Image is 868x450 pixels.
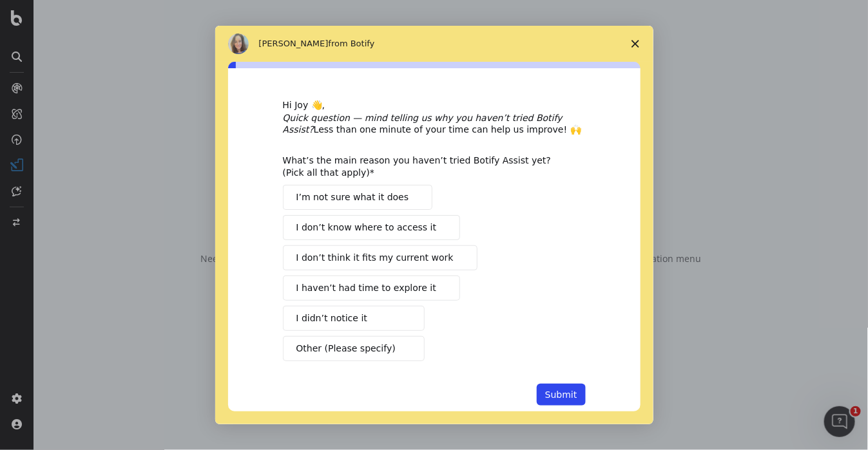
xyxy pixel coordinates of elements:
img: Profile image for Colleen [228,33,249,54]
button: Submit [537,384,586,406]
span: I don’t think it fits my current work [296,251,454,265]
span: from Botify [329,39,375,48]
span: I don’t know where to access it [296,221,437,234]
button: Other (Please specify) [283,336,425,361]
button: I don’t think it fits my current work [283,245,477,270]
button: I haven’t had time to explore it [283,276,460,301]
div: What’s the main reason you haven’t tried Botify Assist yet? (Pick all that apply) [283,155,566,178]
span: Close survey [617,26,653,62]
span: I haven’t had time to explore it [296,281,436,295]
span: I didn’t notice it [296,312,367,325]
span: Other (Please specify) [296,342,396,355]
button: I’m not sure what it does [283,185,433,210]
span: [PERSON_NAME] [259,39,329,48]
div: Hi Joy 👋, [283,99,586,112]
button: I don’t know where to access it [283,215,461,240]
div: Less than one minute of your time can help us improve! 🙌 [283,112,586,135]
i: Quick question — mind telling us why you haven’t tried Botify Assist? [283,113,563,135]
button: I didn’t notice it [283,306,425,331]
span: I’m not sure what it does [296,191,409,204]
